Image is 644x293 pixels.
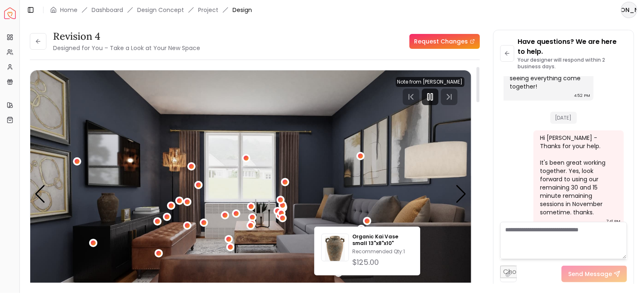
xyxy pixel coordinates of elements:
div: Previous slide [34,185,46,203]
p: Recommended Qty: 1 [352,249,413,255]
a: Organic Kai Vase small 13"x8"x10"Organic Kai Vase small 13"x8"x10"Recommended Qty:1$125.00 [321,234,413,269]
button: [PERSON_NAME] [621,2,637,18]
div: $125.00 [352,257,413,269]
small: Designed for You – Take a Look at Your New Space [53,44,200,52]
a: Project [198,6,218,14]
div: 4:52 PM [574,91,590,100]
div: Hi [PERSON_NAME] - Thanks for your help. It's been great working together. Yes, look forward to u... [540,134,615,216]
span: [DATE] [550,112,577,124]
h3: Revision 4 [53,30,200,43]
span: [PERSON_NAME] [622,2,637,17]
p: Organic Kai Vase small 13"x8"x10" [352,234,413,247]
a: Home [60,6,77,14]
img: Organic Kai Vase small 13"x8"x10" [322,236,349,263]
a: Spacejoy [4,7,16,19]
a: Dashboard [92,6,123,14]
span: Design [232,6,252,14]
p: Your designer will respond within 2 business days. [518,57,627,70]
div: 7:41 PM [606,217,620,226]
img: Spacejoy Logo [4,7,16,19]
a: Request Changes [409,34,480,49]
nav: breadcrumb [50,6,252,14]
div: Next slide [456,185,467,203]
svg: Pause [425,92,435,102]
div: Note from [PERSON_NAME] [396,77,465,87]
p: Have questions? We are here to help. [518,37,627,57]
li: Design Concept [137,6,184,14]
